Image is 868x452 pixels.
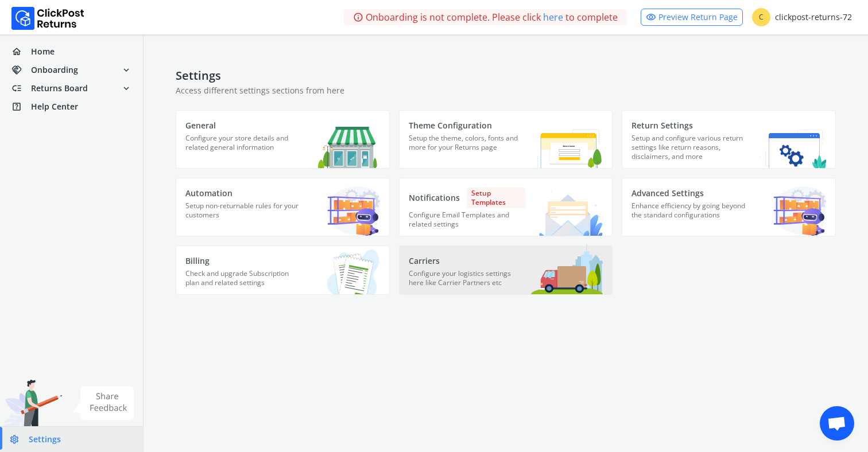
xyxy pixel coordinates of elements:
[641,9,743,26] a: visibilityPreview Return Page
[11,80,31,96] span: low_priority
[9,431,29,447] span: settings
[31,46,55,57] span: Home
[344,9,627,25] div: Onboarding is not complete. Please click to complete
[185,134,302,162] p: Configure your store details and related general information
[31,64,78,76] span: Onboarding
[185,120,302,131] p: General
[11,7,84,30] img: Logo
[538,191,603,236] img: Notifications
[72,386,134,420] img: share feedback
[185,188,302,199] p: Automation
[318,121,380,168] img: General
[409,269,525,294] p: Configure your logistics settings here like Carrier Partners etc
[31,101,78,112] span: Help Center
[353,9,363,25] span: info
[752,8,852,26] div: clickpost-returns-72
[185,201,302,230] p: Setup non-returnable rules for your customers
[631,188,748,199] p: Advanced Settings
[185,255,302,267] p: Billing
[631,134,748,168] p: Setup and configure various return settings like return reasons, disclaimers, and more
[760,130,826,168] img: Return Settings
[176,85,836,96] p: Access different settings sections from here
[409,188,525,208] p: Notifications
[467,188,525,208] span: Setup Templates
[11,44,31,60] span: home
[31,83,88,94] span: Returns Board
[631,120,748,131] p: Return Settings
[409,120,525,131] p: Theme Configuration
[409,255,525,267] p: Carriers
[409,211,525,236] p: Configure Email Templates and related settings
[543,10,563,24] a: here
[29,434,61,445] span: Settings
[773,186,826,236] img: Advanced Settings
[11,99,31,115] span: help_center
[409,134,525,162] p: Setup the theme, colors, fonts and more for your Returns page
[531,244,603,294] img: Carriers
[631,201,748,230] p: Enhance efficiency by going beyond the standard configurations
[7,99,136,115] a: help_centerHelp Center
[185,269,302,294] p: Check and upgrade Subscription plan and related settings
[646,9,656,25] span: visibility
[176,69,836,83] h4: Settings
[820,406,854,441] div: Open chat
[121,80,131,96] span: expand_more
[327,186,380,236] img: Automation
[7,44,136,60] a: homeHome
[525,115,603,168] img: Theme Configuration
[310,246,380,294] img: Billing
[121,62,131,78] span: expand_more
[11,62,31,78] span: handshake
[752,8,770,26] span: C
